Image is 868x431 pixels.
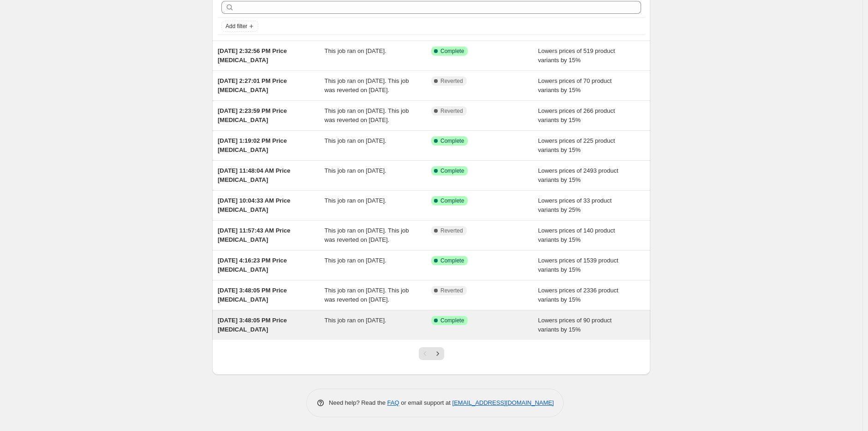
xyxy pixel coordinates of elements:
span: This job ran on [DATE]. [325,317,386,324]
span: [DATE] 3:48:05 PM Price [MEDICAL_DATA] [218,287,287,303]
span: This job ran on [DATE]. [325,257,386,264]
span: Complete [440,137,464,145]
a: [EMAIL_ADDRESS][DOMAIN_NAME] [452,399,554,406]
span: This job ran on [DATE]. This job was reverted on [DATE]. [325,287,409,303]
span: Lowers prices of 519 product variants by 15% [538,47,615,64]
span: Lowers prices of 70 product variants by 15% [538,77,612,93]
span: [DATE] 4:16:23 PM Price [MEDICAL_DATA] [218,257,287,273]
span: This job ran on [DATE]. [325,197,386,204]
span: Add filter [226,23,247,30]
span: Reverted [440,107,463,115]
span: Lowers prices of 1539 product variants by 15% [538,257,618,273]
span: This job ran on [DATE]. [325,167,386,174]
span: or email support at [399,399,452,406]
span: Complete [440,47,464,55]
span: Lowers prices of 225 product variants by 15% [538,137,615,153]
span: Reverted [440,227,463,234]
span: Complete [440,167,464,175]
span: Reverted [440,77,463,85]
span: [DATE] 11:57:43 AM Price [MEDICAL_DATA] [218,227,291,243]
span: Lowers prices of 90 product variants by 15% [538,317,612,333]
span: Lowers prices of 2493 product variants by 15% [538,167,618,183]
span: [DATE] 1:19:02 PM Price [MEDICAL_DATA] [218,137,287,153]
span: [DATE] 11:48:04 AM Price [MEDICAL_DATA] [218,167,291,183]
span: This job ran on [DATE]. This job was reverted on [DATE]. [325,107,409,123]
span: Complete [440,317,464,324]
span: [DATE] 2:23:59 PM Price [MEDICAL_DATA] [218,107,287,123]
span: This job ran on [DATE]. This job was reverted on [DATE]. [325,77,409,93]
span: This job ran on [DATE]. [325,137,386,144]
span: Complete [440,197,464,204]
span: [DATE] 10:04:33 AM Price [MEDICAL_DATA] [218,197,291,213]
span: Lowers prices of 2336 product variants by 15% [538,287,618,303]
span: [DATE] 2:32:56 PM Price [MEDICAL_DATA] [218,47,287,64]
span: Lowers prices of 33 product variants by 25% [538,197,612,213]
span: This job ran on [DATE]. This job was reverted on [DATE]. [325,227,409,243]
span: Lowers prices of 266 product variants by 15% [538,107,615,123]
span: This job ran on [DATE]. [325,47,386,54]
span: [DATE] 3:48:05 PM Price [MEDICAL_DATA] [218,317,287,333]
a: FAQ [387,399,399,406]
span: Complete [440,257,464,264]
span: Lowers prices of 140 product variants by 15% [538,227,615,243]
span: Reverted [440,287,463,294]
nav: Pagination [419,347,444,360]
span: [DATE] 2:27:01 PM Price [MEDICAL_DATA] [218,77,287,93]
button: Add filter [221,21,258,32]
span: Need help? Read the [329,399,387,406]
button: Next [431,347,444,360]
